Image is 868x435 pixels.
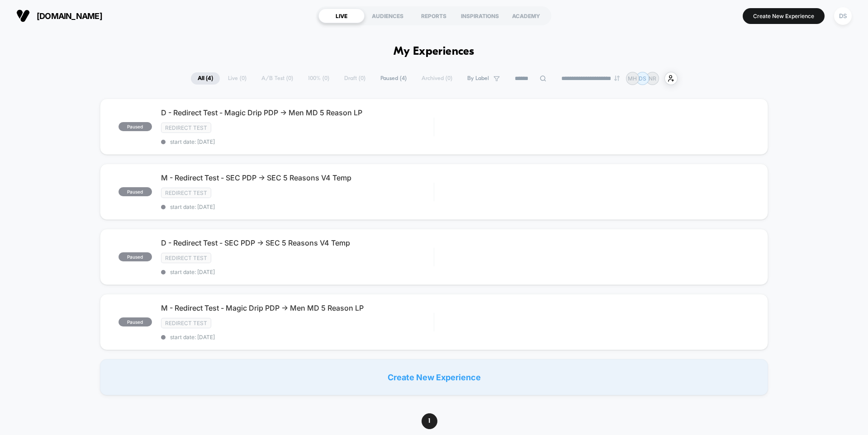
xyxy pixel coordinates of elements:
[119,187,152,196] span: paused
[639,75,646,82] p: DS
[394,45,474,58] h1: My Experiences
[119,252,152,261] span: paused
[649,75,656,82] p: NR
[831,7,854,25] button: DS
[457,9,503,23] div: INSPIRATIONS
[161,123,211,133] span: Redirect Test
[365,9,411,23] div: AUDIENCES
[161,303,434,312] span: M - Redirect Test - Magic Drip PDP -> Men MD 5 Reason LP
[37,11,102,21] span: [DOMAIN_NAME]
[743,8,825,24] button: Create New Experience
[16,9,30,23] img: Visually logo
[374,72,413,85] span: Paused ( 4 )
[161,253,211,263] span: Redirect Test
[119,317,152,326] span: paused
[14,9,105,23] button: [DOMAIN_NAME]
[161,203,434,210] span: start date: [DATE]
[467,75,489,82] span: By Label
[161,238,434,247] span: D - Redirect Test - SEC PDP -> SEC 5 Reasons V4 Temp
[614,76,620,81] img: end
[834,7,852,25] div: DS
[161,138,434,145] span: start date: [DATE]
[422,413,437,429] span: 1
[161,334,434,340] span: start date: [DATE]
[161,108,434,117] span: D - Redirect Test - Magic Drip PDP -> Men MD 5 Reason LP
[100,359,768,395] div: Create New Experience
[161,173,434,182] span: M - Redirect Test - SEC PDP -> SEC 5 Reasons V4 Temp
[628,75,637,82] p: MH
[161,188,211,198] span: Redirect Test
[503,9,549,23] div: ACADEMY
[318,9,365,23] div: LIVE
[411,9,457,23] div: REPORTS
[191,72,220,85] span: All ( 4 )
[161,269,434,275] span: start date: [DATE]
[119,122,152,131] span: paused
[161,318,211,328] span: Redirect Test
